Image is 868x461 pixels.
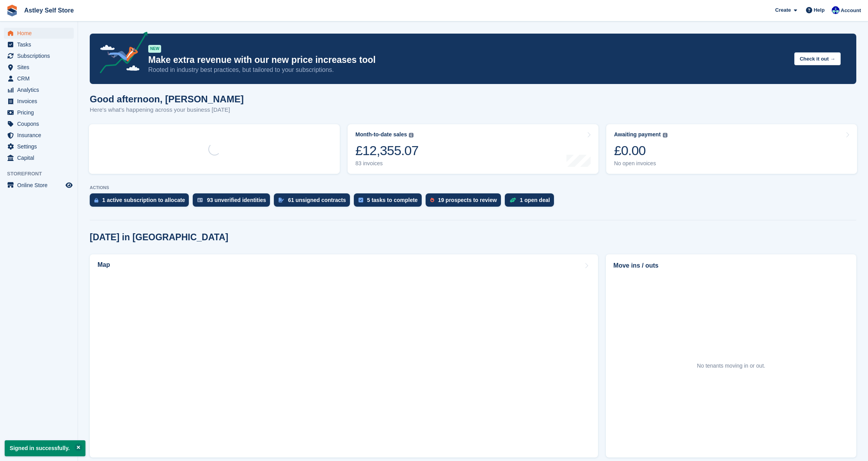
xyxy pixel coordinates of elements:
[274,193,354,211] a: 61 unsigned contracts
[509,197,516,203] img: deal-1b604bf984904fb50ccaf53a9ad4b4a5d6e5aea283cecdc64d6e3604feb123c2.svg
[355,160,419,167] div: 83 invoices
[4,28,74,39] a: menu
[606,124,857,174] a: Awaiting payment £0.00 No open invoices
[21,4,77,17] a: Astley Self Store
[794,52,841,65] button: Check it out →
[359,198,363,202] img: task-75834270c22a3079a89374b754ae025e5fb1db73e45f91037f5363f120a921f8.svg
[17,96,64,107] span: Invoices
[4,107,74,118] a: menu
[4,50,74,61] a: menu
[841,7,861,14] span: Account
[17,107,64,118] span: Pricing
[90,232,228,243] h2: [DATE] in [GEOGRAPHIC_DATA]
[4,152,74,163] a: menu
[775,6,791,14] span: Create
[17,62,64,73] span: Sites
[17,84,64,95] span: Analytics
[90,94,244,104] h1: Good afternoon, [PERSON_NAME]
[102,197,185,203] div: 1 active subscription to allocate
[814,6,825,14] span: Help
[4,118,74,129] a: menu
[98,261,110,268] h2: Map
[148,66,788,74] p: Rooted in industry best practices, but tailored to your subscriptions.
[6,5,18,16] img: stora-icon-8386f47178a22dfd0bd8f6a31ec36ba5ce8667c1dd55bd0f319d3a0aa187defe.svg
[614,160,667,167] div: No open invoices
[17,28,64,39] span: Home
[207,197,266,203] div: 93 unverified identities
[148,54,788,66] p: Make extra revenue with our new price increases tool
[697,362,765,370] div: No tenants moving in or out.
[4,84,74,95] a: menu
[90,193,193,211] a: 1 active subscription to allocate
[663,133,667,138] img: icon-info-grey-7440780725fd019a000dd9b08b2336e03edf1995a4989e88bcd33f0948082b44.svg
[438,197,497,203] div: 19 prospects to review
[17,50,64,61] span: Subscriptions
[4,73,74,84] a: menu
[5,440,85,456] p: Signed in successfully.
[354,193,426,211] a: 5 tasks to complete
[614,131,661,138] div: Awaiting payment
[17,180,64,191] span: Online Store
[17,152,64,163] span: Capital
[17,141,64,152] span: Settings
[355,131,407,138] div: Month-to-date sales
[279,198,284,202] img: contract_signature_icon-13c848040528278c33f63329250d36e43548de30e8caae1d1a13099fd9432cc5.svg
[832,6,840,14] img: Gemma Parkinson
[193,193,274,211] a: 93 unverified identities
[426,193,505,211] a: 19 prospects to review
[4,130,74,141] a: menu
[17,118,64,129] span: Coupons
[348,124,598,174] a: Month-to-date sales £12,355.07 83 invoices
[90,185,856,190] p: ACTIONS
[367,197,418,203] div: 5 tasks to complete
[505,193,558,211] a: 1 open deal
[614,143,667,159] div: £0.00
[613,261,849,270] h2: Move ins / outs
[90,254,598,457] a: Map
[7,170,78,178] span: Storefront
[17,73,64,84] span: CRM
[4,180,74,191] a: menu
[520,197,550,203] div: 1 open deal
[4,96,74,107] a: menu
[64,180,74,190] a: Preview store
[4,62,74,73] a: menu
[94,198,98,203] img: active_subscription_to_allocate_icon-d502201f5373d7db506a760aba3b589e785aa758c864c3986d89f69b8ff3...
[17,130,64,141] span: Insurance
[409,133,414,138] img: icon-info-grey-7440780725fd019a000dd9b08b2336e03edf1995a4989e88bcd33f0948082b44.svg
[430,198,434,202] img: prospect-51fa495bee0391a8d652442698ab0144808aea92771e9ea1ae160a38d050c398.svg
[288,197,346,203] div: 61 unsigned contracts
[4,39,74,50] a: menu
[148,45,161,53] div: NEW
[90,105,244,114] p: Here's what's happening across your business [DATE]
[355,143,419,159] div: £12,355.07
[17,39,64,50] span: Tasks
[197,198,203,202] img: verify_identity-adf6edd0f0f0b5bbfe63781bf79b02c33cf7c696d77639b501bdc392416b5a36.svg
[93,32,148,76] img: price-adjustments-announcement-icon-8257ccfd72463d97f412b2fc003d46551f7dbcb40ab6d574587a9cd5c0d94...
[4,141,74,152] a: menu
